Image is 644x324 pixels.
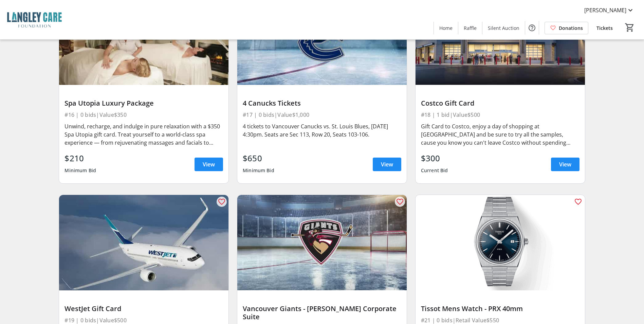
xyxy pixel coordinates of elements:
div: #17 | 0 bids | Value $1,000 [243,110,401,120]
span: Tickets [596,24,613,32]
img: Vancouver Giants - Preston GM Corporate Suite [237,195,407,290]
div: Costco Gift Card [421,99,579,107]
div: WestJet Gift Card [65,305,223,313]
span: View [203,160,215,168]
mat-icon: favorite_outline [574,198,582,206]
a: Donations [545,22,588,34]
span: Home [439,24,453,32]
a: Silent Auction [482,22,525,34]
button: Cart [624,21,636,34]
span: Silent Auction [488,24,519,32]
a: View [373,158,401,171]
div: 4 tickets to Vancouver Canucks vs. St. Louis Blues, [DATE] 4:30pm. Seats are Sec 113, Row 20, Sea... [243,122,401,139]
div: Tissot Mens Watch - PRX 40mm [421,305,579,313]
div: Minimum Bid [243,164,274,177]
a: View [551,158,579,171]
span: Donations [559,24,583,32]
div: 4 Canucks Tickets [243,99,401,107]
div: #16 | 0 bids | Value $350 [65,110,223,120]
div: #18 | 1 bid | Value $500 [421,110,579,120]
a: Tickets [591,22,618,34]
div: Vancouver Giants - [PERSON_NAME] Corporate Suite [243,305,401,321]
div: $210 [65,152,96,164]
a: Raffle [458,22,482,34]
a: View [195,158,223,171]
span: [PERSON_NAME] [584,6,626,14]
img: Langley Care Foundation 's Logo [4,3,65,37]
mat-icon: favorite_outline [396,198,404,206]
div: Minimum Bid [65,164,96,177]
div: Unwind, recharge, and indulge in pure relaxation with a $350 Spa Utopia gift card. Treat yourself... [65,122,223,147]
mat-icon: favorite_outline [218,198,226,206]
button: Help [525,21,539,35]
div: Gift Card to Costco, enjoy a day of shopping at [GEOGRAPHIC_DATA] and be sure to try all the samp... [421,122,579,147]
div: Spa Utopia Luxury Package [65,99,223,107]
span: Raffle [464,24,477,32]
button: [PERSON_NAME] [579,5,640,16]
div: $300 [421,152,448,164]
div: $650 [243,152,274,164]
img: WestJet Gift Card [59,195,228,290]
a: Home [434,22,458,34]
div: Current Bid [421,164,448,177]
img: Tissot Mens Watch - PRX 40mm [416,195,585,290]
span: View [381,160,393,168]
span: View [559,160,571,168]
